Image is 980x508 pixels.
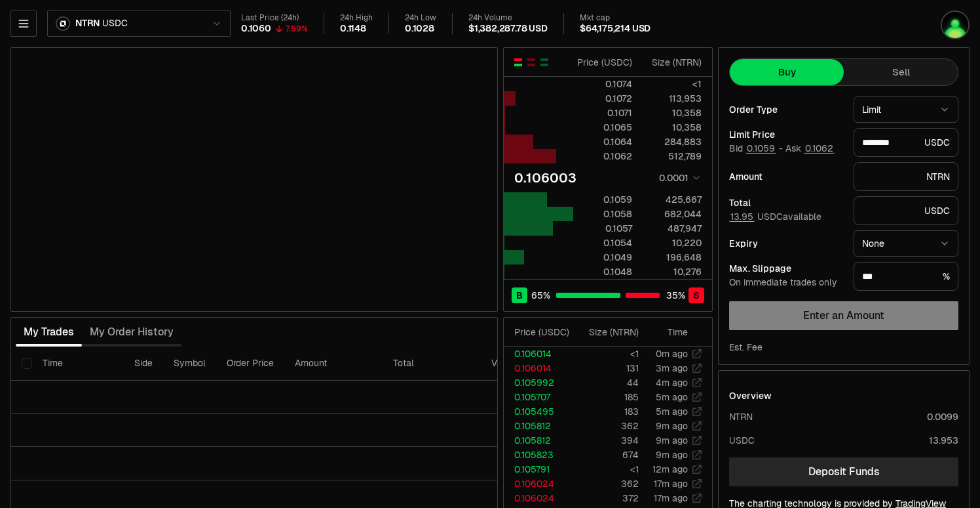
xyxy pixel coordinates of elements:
td: 362 [575,476,639,491]
div: Est. Fee [729,341,763,354]
span: 35 % [666,289,685,302]
div: 425,667 [643,193,702,206]
button: Sell [844,59,958,85]
td: 0.106014 [504,361,575,375]
td: 0.105812 [504,419,575,433]
div: 0.1059 [574,193,632,206]
div: 13.953 [929,434,958,447]
div: 0.0099 [927,410,958,423]
button: 0.0001 [655,170,702,186]
th: Order Price [216,347,284,381]
div: 24h Low [405,13,436,23]
div: 284,883 [643,135,702,148]
th: Symbol [163,347,216,381]
time: 17m ago [654,478,688,490]
div: 0.1057 [574,222,632,235]
td: <1 [575,347,639,361]
span: NTRN [75,18,100,30]
time: 3m ago [656,362,688,374]
div: 24h High [340,13,373,23]
div: NTRN [854,162,958,191]
time: 5m ago [656,391,688,403]
div: $64,175,214 USD [580,23,650,35]
div: 0.1049 [574,251,632,264]
div: 0.1064 [574,135,632,148]
button: Show Sell Orders Only [526,57,537,68]
time: 9m ago [656,420,688,432]
span: Bid - [729,143,783,155]
td: 131 [575,361,639,375]
div: 0.1028 [405,23,434,35]
div: 10,220 [643,236,702,249]
th: Time [32,347,124,381]
button: Show Buy and Sell Orders [513,57,523,68]
img: NFT [942,12,968,38]
button: None [854,230,958,257]
td: 0.105707 [504,390,575,404]
div: Size ( NTRN ) [643,56,702,69]
th: Value [481,347,525,381]
a: Deposit Funds [729,457,958,486]
td: 362 [575,419,639,433]
div: Total [729,198,843,207]
div: 24h Volume [468,13,548,23]
div: Price ( USDC ) [514,326,574,339]
div: Expiry [729,239,843,248]
td: 0.106024 [504,476,575,491]
div: Time [650,326,688,339]
div: 0.1065 [574,121,632,134]
div: Last Price (24h) [241,13,308,23]
button: 13.95 [729,211,755,222]
div: 10,358 [643,106,702,119]
div: Price ( USDC ) [574,56,632,69]
time: 17m ago [654,492,688,504]
td: 0.105791 [504,462,575,476]
div: 10,358 [643,121,702,134]
button: 0.1062 [804,143,835,154]
button: Limit [854,96,958,123]
span: USDC [102,18,127,30]
td: 0.105812 [504,433,575,448]
button: Select all [22,358,32,369]
th: Side [124,347,163,381]
td: 183 [575,404,639,419]
time: 9m ago [656,449,688,461]
div: 0.1048 [574,265,632,278]
td: 372 [575,491,639,505]
div: 0.106003 [514,169,576,187]
div: Order Type [729,105,843,114]
time: 5m ago [656,406,688,417]
div: Amount [729,172,843,181]
span: Ask [785,143,835,155]
div: 0.1058 [574,207,632,221]
div: 682,044 [643,207,702,221]
img: NTRN Logo [57,18,69,30]
div: 0.1060 [241,23,271,35]
iframe: Financial Chart [11,48,497,311]
div: 0.1054 [574,236,632,249]
td: 0.105495 [504,404,575,419]
div: 196,648 [643,251,702,264]
div: Size ( NTRN ) [585,326,639,339]
span: S [693,289,700,302]
div: 0.1074 [574,77,632,91]
div: Limit Price [729,130,843,139]
span: B [516,289,523,302]
th: Total [383,347,481,381]
div: 487,947 [643,222,702,235]
td: 0.105992 [504,375,575,390]
div: 10,276 [643,265,702,278]
div: 7.59% [286,24,308,34]
td: 0.106014 [504,347,575,361]
span: USDC available [729,211,821,222]
div: 0.1148 [340,23,366,35]
div: USDC [854,196,958,225]
th: Amount [284,347,383,381]
div: 0.1062 [574,150,632,163]
time: 4m ago [656,377,688,389]
div: $1,382,287.78 USD [468,23,548,35]
div: 113,953 [643,92,702,105]
time: 12m ago [652,463,688,475]
td: 185 [575,390,639,404]
time: 9m ago [656,434,688,446]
